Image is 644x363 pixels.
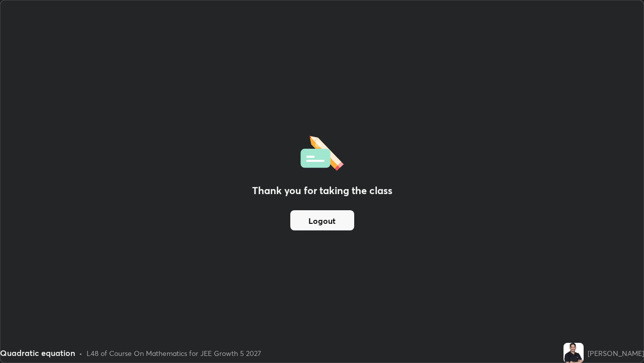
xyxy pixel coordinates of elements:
div: [PERSON_NAME] [588,348,644,358]
h2: Thank you for taking the class [252,183,392,198]
button: Logout [290,210,354,230]
img: 8c6bbdf08e624b6db9f7afe2b3930918.jpg [563,343,584,363]
div: • [79,348,83,358]
div: L48 of Course On Mathematics for JEE Growth 5 2027 [87,348,261,358]
img: offlineFeedback.1438e8b3.svg [300,133,344,171]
